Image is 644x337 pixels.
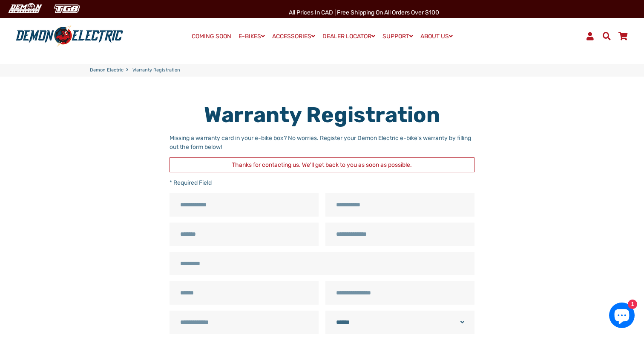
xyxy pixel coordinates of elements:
a: E-BIKES [236,30,268,43]
a: SUPPORT [379,30,416,43]
a: DEALER LOCATOR [319,30,378,43]
span: All Prices in CAD | Free shipping on all orders over $100 [289,9,439,16]
img: Demon Electric logo [13,25,126,47]
img: Demon Electric [4,2,45,16]
a: Demon Electric [90,67,124,74]
h1: Warranty Registration [170,102,475,128]
div: Missing a warranty card in your e-bike box? No worries. Register your Demon Electric e-bike's war... [170,134,475,151]
p: * Required Field [170,178,475,187]
span: Warranty Registration [132,67,180,74]
a: COMING SOON [189,31,234,43]
a: ACCESSORIES [269,30,318,43]
a: ABOUT US [417,30,456,43]
p: Thanks for contacting us. We'll get back to you as soon as possible. [170,157,475,172]
img: TGB Canada [49,2,84,16]
inbox-online-store-chat: Shopify online store chat [607,303,637,330]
